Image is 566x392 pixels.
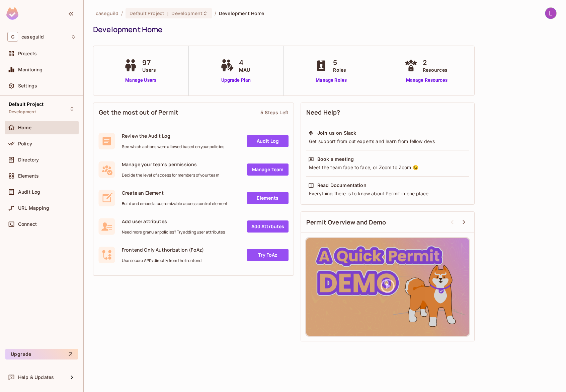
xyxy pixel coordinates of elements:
[333,66,346,73] span: Roles
[18,221,37,227] span: Connect
[239,66,250,73] span: MAU
[122,133,224,139] span: Review the Audit Log
[99,108,178,117] span: Get the most out of Permit
[122,173,219,178] span: Decide the level of access for members of your team
[308,190,467,197] div: Everything there is to know about Permit in one place
[260,109,288,116] div: 5 Steps Left
[18,83,37,88] span: Settings
[21,34,44,40] span: Workspace: caseguild
[122,218,225,224] span: Add user attributes
[18,67,43,72] span: Monitoring
[403,77,451,84] a: Manage Resources
[167,11,169,16] span: :
[6,7,18,20] img: SReyMgAAAABJRU5ErkJggg==
[121,10,123,16] li: /
[122,77,159,84] a: Manage Users
[96,10,118,16] span: the active workspace
[215,10,216,16] li: /
[18,375,54,380] span: Help & Updates
[122,190,228,196] span: Create an Element
[122,247,204,253] span: Frontend Only Authorization (FoAz)
[18,51,37,56] span: Projects
[130,10,164,16] span: Default Project
[18,189,40,195] span: Audit Log
[313,77,349,84] a: Manage Roles
[18,157,39,162] span: Directory
[317,156,354,162] div: Book a meeting
[142,66,156,73] span: Users
[545,8,556,19] img: Lukas Jaronis
[122,161,219,168] span: Manage your teams permissions
[247,135,289,147] a: Audit Log
[219,10,264,16] span: Development Home
[171,10,202,16] span: Development
[308,164,467,171] div: Meet the team face to face, or Zoom to Zoom 😉
[317,182,367,189] div: Read Documentation
[122,201,228,206] span: Build and embed a customizable access control element
[122,258,204,263] span: Use secure API's directly from the frontend
[18,125,32,130] span: Home
[18,205,49,211] span: URL Mapping
[247,249,289,261] a: Try FoAz
[142,58,156,68] span: 97
[9,109,36,115] span: Development
[18,141,32,146] span: Policy
[247,192,289,204] a: Elements
[423,66,448,73] span: Resources
[239,58,250,68] span: 4
[247,164,289,176] a: Manage Team
[122,230,225,235] span: Need more granular policies? Try adding user attributes
[7,32,18,42] span: C
[247,220,289,233] a: Add Attrbutes
[9,102,44,107] span: Default Project
[306,218,386,226] span: Permit Overview and Demo
[317,130,356,136] div: Join us on Slack
[122,144,224,149] span: See which actions were allowed based on your policies
[219,77,253,84] a: Upgrade Plan
[333,58,346,68] span: 5
[423,58,448,68] span: 2
[308,138,467,145] div: Get support from out experts and learn from fellow devs
[306,108,340,117] span: Need Help?
[18,173,39,179] span: Elements
[5,349,78,360] button: Upgrade
[93,24,553,35] div: Development Home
